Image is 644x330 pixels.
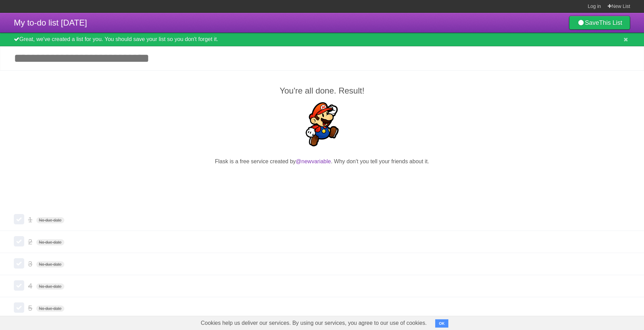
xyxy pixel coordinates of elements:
[300,102,344,146] img: Super Mario
[569,16,630,30] a: SaveThis List
[435,319,449,328] button: OK
[14,280,24,291] label: Done
[36,283,64,290] span: No due date
[36,305,64,312] span: No due date
[28,260,34,268] span: 3
[14,236,24,246] label: Done
[36,217,64,223] span: No due date
[599,19,622,26] b: This List
[28,215,34,224] span: 1
[36,261,64,268] span: No due date
[28,282,34,290] span: 4
[310,174,335,184] iframe: X Post Button
[14,85,630,97] h2: You're all done. Result!
[28,304,34,312] span: 5
[28,237,34,246] span: 2
[14,18,87,27] span: My to-do list [DATE]
[14,157,630,166] p: Flask is a free service created by . Why don't you tell your friends about it.
[14,214,24,224] label: Done
[14,302,24,313] label: Done
[36,239,64,245] span: No due date
[194,316,434,330] span: Cookies help us deliver our services. By using our services, you agree to our use of cookies.
[14,258,24,269] label: Done
[296,158,331,164] a: @newvariable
